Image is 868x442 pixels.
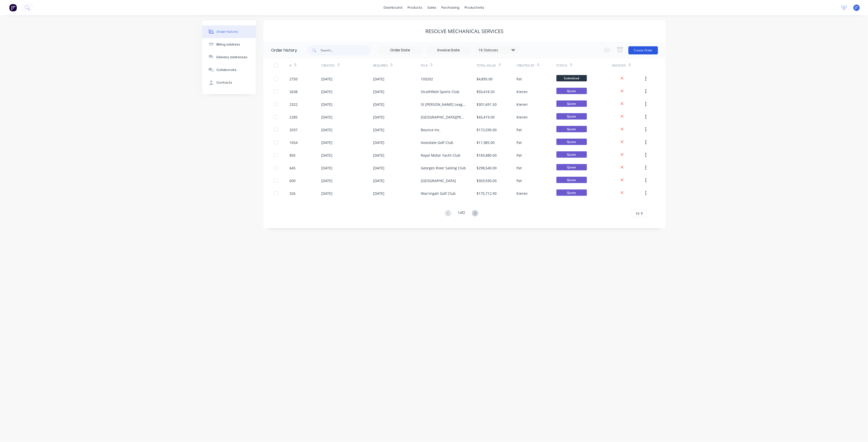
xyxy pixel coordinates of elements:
[516,102,528,107] div: Kieren
[373,76,384,82] div: [DATE]
[321,76,333,82] div: [DATE]
[202,76,256,89] button: Contacts
[516,63,535,68] div: Created By
[516,178,522,183] div: Pat
[477,153,497,158] div: $183,480.00
[373,191,384,196] div: [DATE]
[321,63,335,68] div: Created
[425,4,439,11] div: sales
[290,58,321,72] div: #
[516,127,522,132] div: Pat
[477,58,516,72] div: Total Value
[321,102,333,107] div: [DATE]
[321,89,333,94] div: [DATE]
[321,191,333,196] div: [DATE]
[321,58,373,72] div: Created
[556,88,587,94] span: Quote
[516,58,556,72] div: Created By
[202,64,256,76] button: Collaborate
[556,177,587,183] span: Quote
[202,38,256,51] button: Billing address
[217,42,240,47] div: Billing address
[321,165,333,171] div: [DATE]
[477,114,495,120] div: $45,419.00
[462,4,487,11] div: productivity
[405,4,425,11] div: products
[217,68,237,72] div: Collaborate
[217,30,238,34] div: Order history
[612,58,644,72] div: Invoiced
[477,63,496,68] div: Total Value
[202,25,256,38] button: Order history
[421,58,477,72] div: PO #
[290,153,296,158] div: 805
[516,140,522,145] div: Pat
[439,4,462,11] div: purchasing
[373,153,384,158] div: [DATE]
[373,102,384,107] div: [DATE]
[271,47,297,53] div: Order history
[421,89,460,94] div: Strathfield Sports Club
[290,63,292,68] div: #
[612,63,626,68] div: Invoiced
[556,100,587,107] span: Quote
[556,75,587,81] span: Submitted
[556,189,587,196] span: Quote
[421,102,467,107] div: St [PERSON_NAME] Leagues Club Admin
[421,114,467,120] div: [GEOGRAPHIC_DATA][PERSON_NAME] [STREET_ADDRESS][PERSON_NAME]
[373,114,384,120] div: [DATE]
[381,4,405,11] a: dashboard
[290,114,298,120] div: 2285
[321,153,333,158] div: [DATE]
[421,191,456,196] div: Warringah Golf Club
[290,178,296,183] div: 600
[321,114,333,120] div: [DATE]
[516,114,528,120] div: Kieren
[217,55,248,60] div: Delivery addresses
[516,89,528,94] div: Kieren
[516,165,522,171] div: Pat
[556,58,612,72] div: Status
[421,165,466,171] div: Georges River Sailing Club
[628,46,658,54] button: Create Order
[373,89,384,94] div: [DATE]
[9,4,17,11] img: Factory
[290,102,298,107] div: 2322
[290,191,296,196] div: 326
[556,151,587,158] span: Quote
[290,140,298,145] div: 1654
[379,47,422,54] input: Order Date
[373,58,421,72] div: Required
[475,47,518,53] div: 18 Statuses
[855,5,858,10] span: JT
[373,165,384,171] div: [DATE]
[477,140,495,145] div: $11,385.00
[556,126,587,132] span: Quote
[556,63,568,68] div: Status
[556,113,587,120] span: Quote
[516,153,522,158] div: Pat
[202,51,256,64] button: Delivery addresses
[477,76,493,82] div: $4,895.00
[635,211,639,216] span: 10
[290,165,296,171] div: 645
[477,127,497,132] div: $172,590.00
[426,28,504,34] div: Resolve Mechanical Services
[477,191,497,196] div: $175,712.90
[290,89,298,94] div: 2638
[421,153,461,158] div: Royal Motor Yacht Club
[290,76,298,82] div: 2750
[516,191,528,196] div: Kieren
[321,178,333,183] div: [DATE]
[373,127,384,132] div: [DATE]
[320,45,371,55] input: Search...
[421,178,456,183] div: [GEOGRAPHIC_DATA]
[321,127,333,132] div: [DATE]
[373,140,384,145] div: [DATE]
[516,76,522,82] div: Pat
[421,76,433,82] div: 103202
[421,140,454,145] div: Avondale Golf Club
[556,139,587,145] span: Quote
[477,178,497,183] div: $303,930.00
[477,102,497,107] div: $301,691.50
